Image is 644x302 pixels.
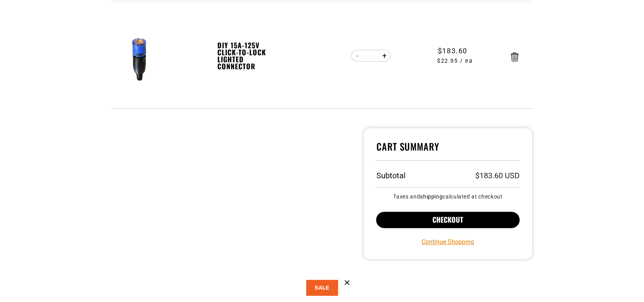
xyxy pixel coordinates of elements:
span: $183.60 [437,46,467,56]
button: Checkout [376,212,520,228]
a: Remove DIY 15A-125V Click-to-Lock Lighted Connector [511,54,518,60]
a: shipping [420,193,443,200]
h4: Cart Summary [376,140,520,161]
small: Taxes and calculated at checkout [376,194,520,199]
input: Quantity for DIY 15A-125V Click-to-Lock Lighted Connector [363,49,378,62]
span: $22.95 / ea [413,57,497,65]
a: Continue Shopping [422,237,474,247]
h3: Subtotal [376,172,405,179]
p: $183.60 USD [475,172,520,179]
a: DIY 15A-125V Click-to-Lock Lighted Connector [217,42,271,70]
